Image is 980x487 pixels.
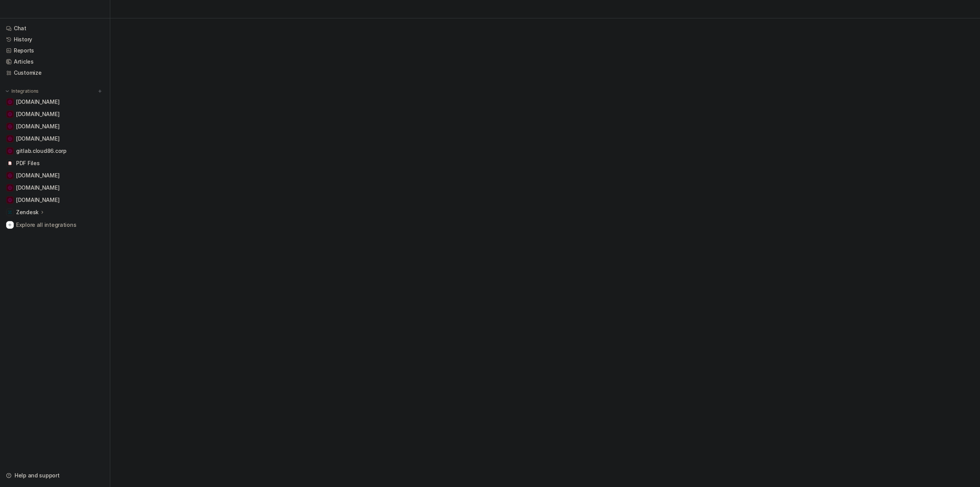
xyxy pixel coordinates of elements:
[3,56,107,67] a: Articles
[16,208,39,216] p: Zendesk
[3,158,107,169] a: PDF FilesPDF Files
[8,198,12,202] img: www.strato.nl
[5,89,10,94] img: expand menu
[3,109,107,120] a: docs.litespeedtech.com[DOMAIN_NAME]
[3,170,107,181] a: www.yourhosting.nl[DOMAIN_NAME]
[3,220,107,230] a: Explore all integrations
[3,195,107,205] a: www.strato.nl[DOMAIN_NAME]
[3,67,107,78] a: Customize
[3,470,107,481] a: Help and support
[11,88,39,94] p: Integrations
[3,121,107,132] a: check86.nl[DOMAIN_NAME]
[16,135,59,143] span: [DOMAIN_NAME]
[3,87,41,95] button: Integrations
[16,196,59,204] span: [DOMAIN_NAME]
[16,123,59,130] span: [DOMAIN_NAME]
[3,182,107,193] a: www.hostinger.com[DOMAIN_NAME]
[16,98,59,106] span: [DOMAIN_NAME]
[16,110,59,118] span: [DOMAIN_NAME]
[16,219,104,231] span: Explore all integrations
[3,97,107,107] a: cloud86.io[DOMAIN_NAME]
[8,112,12,116] img: docs.litespeedtech.com
[8,149,12,153] img: gitlab.cloud86.corp
[8,173,12,178] img: www.yourhosting.nl
[6,221,14,229] img: explore all integrations
[16,147,67,155] span: gitlab.cloud86.corp
[8,185,12,190] img: www.hostinger.com
[3,146,107,156] a: gitlab.cloud86.corpgitlab.cloud86.corp
[97,89,103,94] img: menu_add.svg
[8,100,12,104] img: cloud86.io
[16,159,39,167] span: PDF Files
[8,136,12,141] img: support.wix.com
[8,161,12,166] img: PDF Files
[8,210,12,215] img: Zendesk
[3,133,107,144] a: support.wix.com[DOMAIN_NAME]
[8,124,12,129] img: check86.nl
[3,45,107,56] a: Reports
[3,23,107,34] a: Chat
[16,184,59,192] span: [DOMAIN_NAME]
[3,34,107,45] a: History
[16,172,59,179] span: [DOMAIN_NAME]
